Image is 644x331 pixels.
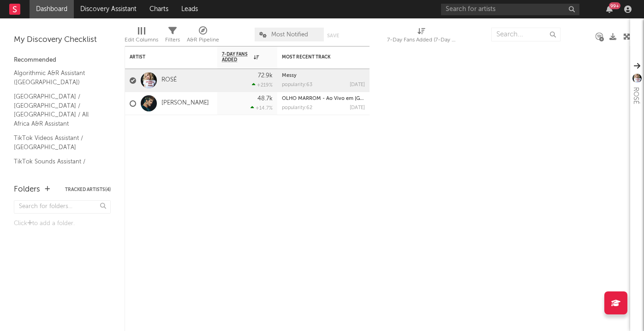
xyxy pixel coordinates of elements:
[125,23,158,50] div: Edit Columns
[387,23,456,50] div: 7-Day Fans Added (7-Day Fans Added)
[282,54,351,60] div: Most Recent Track
[14,157,101,175] a: TikTok Sounds Assistant / [GEOGRAPHIC_DATA]
[258,73,273,79] div: 72.9k
[125,35,158,46] div: Edit Columns
[282,96,407,101] a: OLHO MARROM - Ao Vivo em [GEOGRAPHIC_DATA]
[165,23,180,50] div: Filters
[222,52,251,63] span: 7-Day Fans Added
[282,105,312,110] div: popularity: 62
[350,105,365,110] div: [DATE]
[165,35,180,46] div: Filters
[609,2,620,9] div: 99 +
[14,200,111,214] input: Search for folders...
[187,23,219,50] div: A&R Pipeline
[630,87,641,105] div: ROSÉ
[606,6,613,13] button: 99+
[14,92,101,128] a: [GEOGRAPHIC_DATA] / [GEOGRAPHIC_DATA] / [GEOGRAPHIC_DATA] / All Africa A&R Assistant
[14,184,40,195] div: Folders
[161,76,177,84] a: ROSÉ
[491,28,561,41] input: Search...
[327,33,339,38] button: Save
[441,4,579,15] input: Search for artists
[14,133,101,152] a: TikTok Videos Assistant / [GEOGRAPHIC_DATA]
[282,82,312,87] div: popularity: 63
[14,218,111,229] div: Click to add a folder.
[14,55,111,66] div: Recommended
[252,82,273,88] div: +219 %
[161,99,209,107] a: [PERSON_NAME]
[282,96,365,101] div: OLHO MARROM - Ao Vivo em Lisboa
[250,105,273,111] div: +14.7 %
[130,54,199,60] div: Artist
[350,82,365,87] div: [DATE]
[187,35,219,46] div: A&R Pipeline
[65,187,111,192] button: Tracked Artists(4)
[257,96,273,102] div: 48.7k
[14,35,111,46] div: My Discovery Checklist
[387,35,456,46] div: 7-Day Fans Added (7-Day Fans Added)
[271,32,308,38] span: Most Notified
[282,73,365,78] div: Messy
[14,68,101,87] a: Algorithmic A&R Assistant ([GEOGRAPHIC_DATA])
[282,73,297,78] a: Messy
